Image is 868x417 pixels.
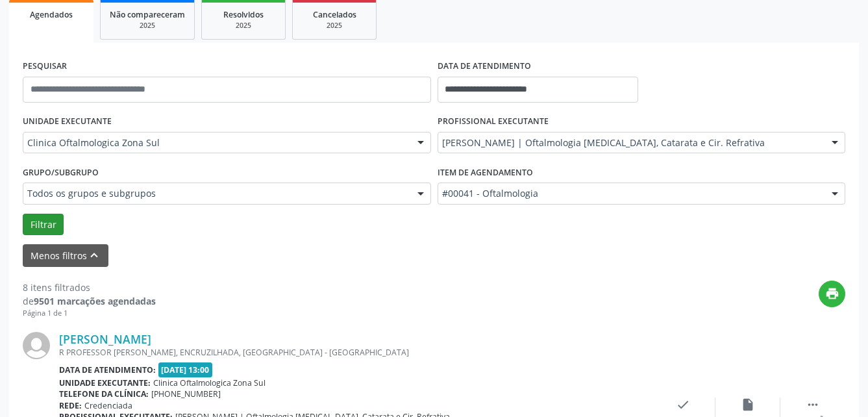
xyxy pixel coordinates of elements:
span: Todos os grupos e subgrupos [27,187,404,200]
div: 2025 [211,21,276,31]
div: 8 itens filtrados [23,281,156,294]
span: [PERSON_NAME] | Oftalmologia [MEDICAL_DATA], Catarata e Cir. Refrativa [442,136,819,149]
a: [PERSON_NAME] [59,332,151,346]
img: img [23,332,50,359]
i:  [806,398,820,412]
span: Clinica Oftalmologica Zona Sul [153,377,266,388]
div: Página 1 de 1 [23,308,156,319]
label: UNIDADE EXECUTANTE [23,112,112,132]
button: print [819,281,845,307]
i: check [676,398,690,412]
button: Menos filtroskeyboard_arrow_up [23,244,108,267]
label: Item de agendamento [438,162,533,183]
b: Rede: [59,400,82,411]
i: keyboard_arrow_up [87,248,101,262]
button: Filtrar [23,214,64,236]
div: de [23,294,156,308]
span: Credenciada [84,400,132,411]
span: Clinica Oftalmologica Zona Sul [27,136,404,149]
span: Não compareceram [110,9,185,20]
i: print [825,286,839,301]
div: R PROFESSOR [PERSON_NAME], ENCRUZILHADA, [GEOGRAPHIC_DATA] - [GEOGRAPHIC_DATA] [59,347,651,358]
b: Unidade executante: [59,377,151,388]
span: [DATE] 13:00 [158,362,213,377]
label: Grupo/Subgrupo [23,162,99,183]
label: DATA DE ATENDIMENTO [438,57,531,77]
b: Telefone da clínica: [59,388,149,399]
div: 2025 [110,21,185,31]
span: Agendados [30,9,73,20]
span: #00041 - Oftalmologia [442,187,819,200]
span: Resolvidos [223,9,264,20]
div: 2025 [302,21,367,31]
label: PROFISSIONAL EXECUTANTE [438,112,549,132]
strong: 9501 marcações agendadas [34,295,156,307]
i: insert_drive_file [741,398,755,412]
span: Cancelados [313,9,356,20]
b: Data de atendimento: [59,364,156,375]
span: [PHONE_NUMBER] [151,388,221,399]
label: PESQUISAR [23,57,67,77]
